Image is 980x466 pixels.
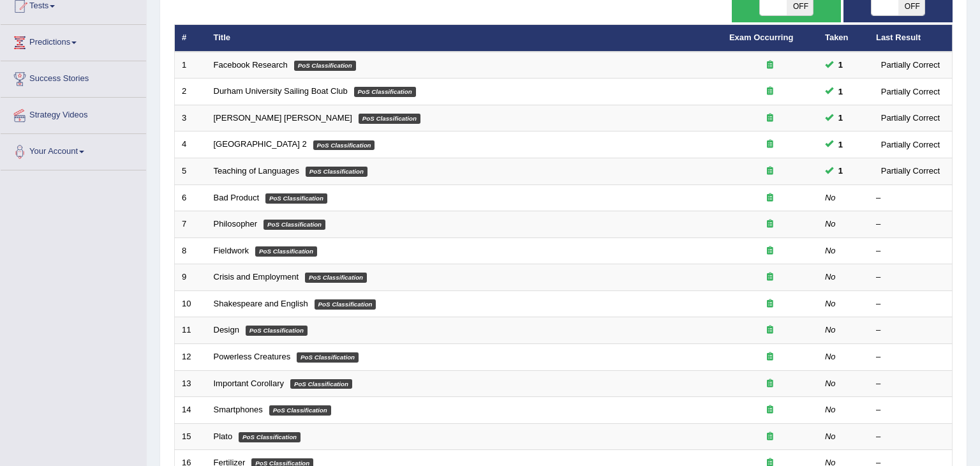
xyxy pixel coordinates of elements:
[315,299,376,310] em: PoS Classification
[833,138,848,151] span: You can still take this question
[825,272,836,282] em: No
[214,219,258,229] a: Philosopher
[214,405,263,414] a: Smartphones
[729,245,811,257] div: Exam occurring question
[175,237,207,264] td: 8
[729,86,811,98] div: Exam occurring question
[175,132,207,158] td: 4
[175,211,207,238] td: 7
[207,25,722,52] th: Title
[1,134,146,166] a: Your Account
[833,85,848,98] span: You can still take this question
[876,138,945,151] div: Partially Correct
[876,85,945,98] div: Partially Correct
[876,245,945,257] div: –
[876,218,945,230] div: –
[869,25,953,52] th: Last Result
[825,219,836,229] em: No
[175,25,207,52] th: #
[729,271,811,283] div: Exam occurring question
[214,113,352,123] a: [PERSON_NAME] [PERSON_NAME]
[297,352,359,363] em: PoS Classification
[876,404,945,416] div: –
[175,317,207,344] td: 11
[825,405,836,414] em: No
[729,192,811,204] div: Exam occurring question
[305,273,367,283] em: PoS Classification
[876,192,945,204] div: –
[269,405,331,416] em: PoS Classification
[833,111,848,124] span: You can still take this question
[825,325,836,334] em: No
[729,112,811,124] div: Exam occurring question
[354,87,416,97] em: PoS Classification
[265,193,327,204] em: PoS Classification
[359,114,420,124] em: PoS Classification
[175,423,207,450] td: 15
[175,264,207,291] td: 9
[290,379,352,389] em: PoS Classification
[175,290,207,317] td: 10
[175,370,207,397] td: 13
[729,139,811,151] div: Exam occurring question
[214,325,239,334] a: Design
[175,105,207,132] td: 3
[876,111,945,124] div: Partially Correct
[175,397,207,424] td: 14
[214,272,299,282] a: Crisis and Employment
[876,431,945,443] div: –
[729,298,811,310] div: Exam occurring question
[214,193,260,202] a: Bad Product
[214,432,233,441] a: Plato
[825,299,836,308] em: No
[214,86,348,96] a: Durham University Sailing Boat Club
[306,167,367,177] em: PoS Classification
[255,246,317,257] em: PoS Classification
[294,61,356,71] em: PoS Classification
[175,184,207,211] td: 6
[729,378,811,390] div: Exam occurring question
[239,432,301,442] em: PoS Classification
[833,164,848,177] span: You can still take this question
[214,246,249,255] a: Fieldwork
[876,58,945,71] div: Partially Correct
[729,431,811,443] div: Exam occurring question
[729,351,811,363] div: Exam occurring question
[246,326,308,336] em: PoS Classification
[313,140,375,151] em: PoS Classification
[214,352,291,361] a: Powerless Creatures
[175,343,207,370] td: 12
[214,379,285,388] a: Important Corollary
[1,61,146,93] a: Success Stories
[729,33,793,42] a: Exam Occurring
[729,165,811,177] div: Exam occurring question
[825,432,836,441] em: No
[214,60,288,70] a: Facebook Research
[729,59,811,71] div: Exam occurring question
[1,25,146,57] a: Predictions
[214,299,308,308] a: Shakespeare and English
[876,378,945,390] div: –
[825,246,836,255] em: No
[175,79,207,105] td: 2
[264,220,325,230] em: PoS Classification
[175,52,207,79] td: 1
[876,324,945,336] div: –
[876,298,945,310] div: –
[876,271,945,283] div: –
[876,164,945,177] div: Partially Correct
[825,193,836,202] em: No
[729,404,811,416] div: Exam occurring question
[175,158,207,185] td: 5
[876,351,945,363] div: –
[729,218,811,230] div: Exam occurring question
[1,98,146,130] a: Strategy Videos
[214,166,299,176] a: Teaching of Languages
[833,58,848,71] span: You can still take this question
[818,25,869,52] th: Taken
[825,379,836,388] em: No
[825,352,836,361] em: No
[729,324,811,336] div: Exam occurring question
[214,139,307,149] a: [GEOGRAPHIC_DATA] 2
